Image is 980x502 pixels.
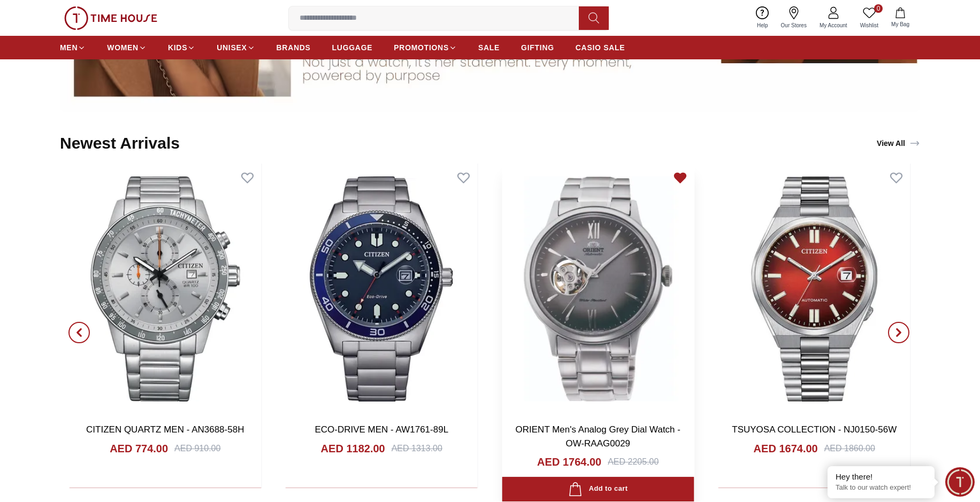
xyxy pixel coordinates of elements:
[217,38,255,57] a: UNISEX
[885,5,916,30] button: My Bag
[568,482,627,497] div: Add to cart
[107,38,147,57] a: WOMEN
[502,477,694,502] button: Add to cart
[168,38,195,57] a: KIDS
[110,441,168,456] h4: AED 774.00
[777,21,811,29] span: Our Stores
[315,424,448,435] a: ECO-DRIVE MEN - AW1761-89L
[775,4,813,32] a: Our Stores
[521,42,554,53] span: GIFTING
[608,455,659,468] div: AED 2205.00
[824,442,875,455] div: AED 1860.00
[277,42,311,53] span: BRANDS
[332,42,373,53] span: LUGGAGE
[732,424,897,435] a: TSUYOSA COLLECTION - NJ0150-56W
[516,424,680,449] a: ORIENT Men's Analog Grey Dial Watch - OW-RAAG0029
[854,4,885,32] a: 0Wishlist
[168,42,187,53] span: KIDS
[478,38,500,57] a: SALE
[277,38,311,57] a: BRANDS
[394,42,449,53] span: PROMOTIONS
[576,38,625,57] a: CASIO SALE
[60,134,180,153] h2: Newest Arrivals
[751,4,775,32] a: Help
[502,164,694,414] img: ORIENT Men's Analog Grey Dial Watch - OW-RAAG0029
[856,21,883,29] span: Wishlist
[286,164,478,414] img: ECO-DRIVE MEN - AW1761-89L
[537,454,601,469] h4: AED 1764.00
[576,42,625,53] span: CASIO SALE
[60,42,78,53] span: MEN
[332,38,373,57] a: LUGGAGE
[874,4,883,13] span: 0
[69,164,261,414] img: CITIZEN QUARTZ MEN - AN3688-58H
[86,424,244,435] a: CITIZEN QUARTZ MEN - AN3688-58H
[478,42,500,53] span: SALE
[321,441,385,456] h4: AED 1182.00
[60,38,86,57] a: MEN
[217,42,247,53] span: UNISEX
[392,442,442,455] div: AED 1313.00
[521,38,554,57] a: GIFTING
[718,164,910,414] img: TSUYOSA COLLECTION - NJ0150-56W
[945,467,975,497] div: Chat Widget
[836,472,927,482] div: Hey there!
[887,20,914,28] span: My Bag
[64,6,157,30] img: ...
[174,442,220,455] div: AED 910.00
[753,21,772,29] span: Help
[836,483,927,492] p: Talk to our watch expert!
[394,38,457,57] a: PROMOTIONS
[754,441,818,456] h4: AED 1674.00
[815,21,852,29] span: My Account
[875,136,922,151] a: View All
[107,42,139,53] span: WOMEN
